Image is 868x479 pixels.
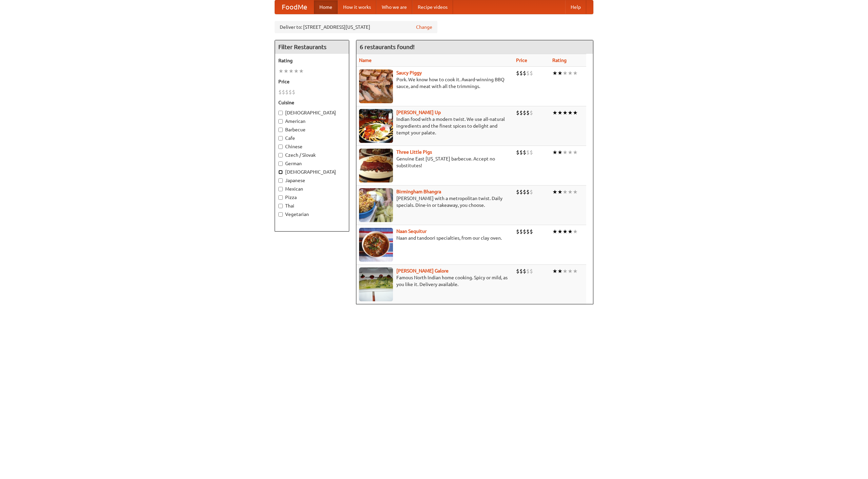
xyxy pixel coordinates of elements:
[563,149,568,156] li: ★
[359,188,393,222] img: bhangra.jpg
[523,69,526,77] li: $
[552,188,557,196] li: ★
[568,109,573,116] li: ★
[360,44,415,50] ng-pluralize: 6 restaurants found!
[278,186,346,192] label: Mexican
[516,149,519,156] li: $
[359,109,393,143] img: curryup.jpg
[283,67,289,75] li: ★
[278,177,346,184] label: Japanese
[519,149,523,156] li: $
[530,267,533,275] li: $
[552,58,567,63] a: Rating
[278,161,283,166] input: German
[530,109,533,116] li: $
[516,109,519,116] li: $
[359,235,511,241] p: Naan and tandoori specialties, from our clay oven.
[552,149,557,156] li: ★
[275,40,349,54] h4: Filter Restaurants
[523,228,526,235] li: $
[278,57,346,64] h5: Rating
[278,195,283,200] input: Pizza
[563,109,568,116] li: ★
[278,153,283,157] input: Czech / Slovak
[519,188,523,196] li: $
[526,69,530,77] li: $
[557,149,563,156] li: ★
[278,78,346,85] h5: Price
[289,88,292,96] li: $
[338,0,376,14] a: How it works
[573,109,578,116] li: ★
[523,188,526,196] li: $
[278,170,283,174] input: [DEMOGRAPHIC_DATA]
[523,109,526,116] li: $
[278,211,346,218] label: Vegetarian
[523,149,526,156] li: $
[278,67,283,75] li: ★
[275,0,314,14] a: FoodMe
[278,135,346,141] label: Cafe
[278,187,283,191] input: Mexican
[516,58,527,63] a: Price
[557,109,563,116] li: ★
[396,70,422,75] b: Saucy Piggy
[573,69,578,77] li: ★
[278,128,283,132] input: Barbecue
[396,110,441,115] a: [PERSON_NAME] Up
[568,267,573,275] li: ★
[516,188,519,196] li: $
[278,118,346,125] label: American
[285,88,289,96] li: $
[416,24,432,30] a: Change
[359,274,511,288] p: Famous North Indian home cooking. Spicy or mild, as you like it. Delivery available.
[359,267,393,301] img: currygalore.jpg
[359,149,393,182] img: littlepigs.jpg
[552,69,557,77] li: ★
[557,267,563,275] li: ★
[396,228,427,234] b: Naan Sequitur
[278,143,346,150] label: Chinese
[523,267,526,275] li: $
[557,69,563,77] li: ★
[519,109,523,116] li: $
[573,228,578,235] li: ★
[573,267,578,275] li: ★
[552,109,557,116] li: ★
[396,268,449,274] a: [PERSON_NAME] Galore
[278,136,283,140] input: Cafe
[565,0,586,14] a: Help
[557,188,563,196] li: ★
[568,69,573,77] li: ★
[530,149,533,156] li: $
[396,189,441,194] a: Birmingham Bhangra
[278,152,346,158] label: Czech / Slovak
[526,109,530,116] li: $
[299,67,304,75] li: ★
[359,58,372,63] a: Name
[563,69,568,77] li: ★
[278,99,346,106] h5: Cuisine
[568,228,573,235] li: ★
[278,119,283,124] input: American
[278,169,346,175] label: [DEMOGRAPHIC_DATA]
[519,69,523,77] li: $
[563,267,568,275] li: ★
[526,149,530,156] li: $
[278,111,283,115] input: [DEMOGRAPHIC_DATA]
[282,88,285,96] li: $
[516,267,519,275] li: $
[289,67,294,75] li: ★
[314,0,338,14] a: Home
[292,88,295,96] li: $
[573,149,578,156] li: ★
[278,109,346,116] label: [DEMOGRAPHIC_DATA]
[526,228,530,235] li: $
[278,178,283,183] input: Japanese
[526,188,530,196] li: $
[278,212,283,217] input: Vegetarian
[396,149,432,155] b: Three Little Pigs
[516,228,519,235] li: $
